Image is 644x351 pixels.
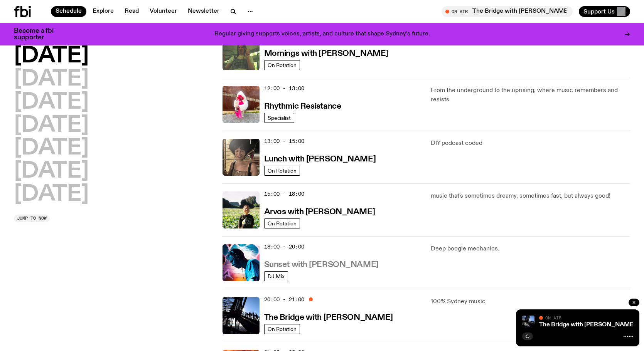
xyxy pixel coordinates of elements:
[579,6,630,17] button: Support Us
[223,297,260,334] img: People climb Sydney's Harbour Bridge
[14,115,89,136] button: [DATE]
[223,244,260,281] img: Simon Caldwell stands side on, looking downwards. He has headphones on. Behind him is a brightly ...
[145,6,182,17] a: Volunteer
[264,207,375,216] a: Arvos with [PERSON_NAME]
[264,314,393,322] h3: The Bridge with [PERSON_NAME]
[223,86,260,123] img: Attu crouches on gravel in front of a brown wall. They are wearing a white fur coat with a hood, ...
[264,50,388,58] h3: Mornings with [PERSON_NAME]
[264,312,393,322] a: The Bridge with [PERSON_NAME]
[264,113,294,123] a: Specialist
[14,215,50,222] button: Jump to now
[583,8,615,15] span: Support Us
[120,6,143,17] a: Read
[14,28,63,41] h3: Become a fbi supporter
[17,216,47,220] span: Jump to now
[264,324,300,334] a: On Rotation
[264,101,341,111] a: Rhythmic Resistance
[14,45,89,67] button: [DATE]
[14,161,89,182] button: [DATE]
[431,139,630,148] p: DIY podcast coded
[431,191,630,201] p: music that's sometimes dreamy, sometimes fast, but always good!
[264,218,300,228] a: On Rotation
[268,326,297,332] span: On Rotation
[545,315,561,320] span: On Air
[264,243,304,250] span: 18:00 - 20:00
[264,154,376,163] a: Lunch with [PERSON_NAME]
[264,85,304,92] span: 12:00 - 13:00
[264,166,300,176] a: On Rotation
[264,296,304,303] span: 20:00 - 21:00
[431,86,630,104] p: From the underground to the uprising, where music remembers and resists
[264,259,379,269] a: Sunset with [PERSON_NAME]
[431,297,630,306] p: 100% Sydney music
[88,6,118,17] a: Explore
[431,244,630,254] p: Deep boogie mechanics.
[264,48,388,58] a: Mornings with [PERSON_NAME]
[264,102,341,111] h3: Rhythmic Resistance
[268,62,297,68] span: On Rotation
[268,220,297,226] span: On Rotation
[264,155,376,163] h3: Lunch with [PERSON_NAME]
[264,138,304,145] span: 13:00 - 15:00
[264,190,304,198] span: 15:00 - 18:00
[214,31,430,38] p: Regular giving supports voices, artists, and culture that shape Sydney’s future.
[14,184,89,205] button: [DATE]
[264,271,288,281] a: DJ Mix
[223,33,260,70] img: Jim Kretschmer in a really cute outfit with cute braids, standing on a train holding up a peace s...
[442,6,573,17] button: On AirThe Bridge with [PERSON_NAME]
[268,168,297,173] span: On Rotation
[264,261,379,269] h3: Sunset with [PERSON_NAME]
[539,322,636,328] a: The Bridge with [PERSON_NAME]
[223,191,260,228] img: Bri is smiling and wearing a black t-shirt. She is standing in front of a lush, green field. Ther...
[51,6,86,17] a: Schedule
[183,6,224,17] a: Newsletter
[522,316,534,328] img: People climb Sydney's Harbour Bridge
[268,115,291,121] span: Specialist
[14,69,89,90] button: [DATE]
[264,208,375,216] h3: Arvos with [PERSON_NAME]
[268,273,285,279] span: DJ Mix
[264,60,300,70] a: On Rotation
[14,92,89,113] button: [DATE]
[14,138,89,159] button: [DATE]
